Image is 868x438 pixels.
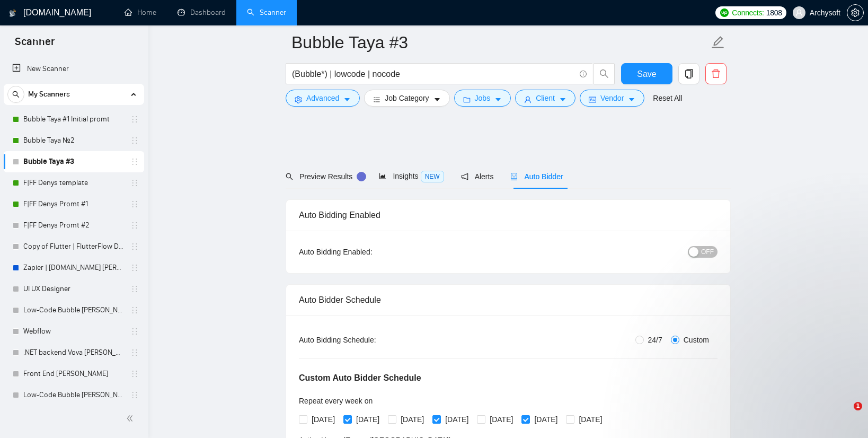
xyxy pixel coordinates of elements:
span: holder [130,327,139,336]
a: F|FF Denys Promt #2 [23,215,124,236]
span: NEW [421,171,444,182]
img: upwork-logo.png [720,8,729,17]
span: delete [706,69,726,78]
a: setting [847,8,864,17]
span: Advanced [306,92,339,104]
input: Search Freelance Jobs... [292,67,575,81]
span: setting [847,8,863,17]
span: holder [130,221,139,230]
span: holder [130,391,139,399]
span: holder [130,285,139,293]
span: holder [130,136,139,145]
span: 1 [854,402,862,410]
button: delete [705,63,727,84]
span: [DATE] [485,414,517,425]
span: robot [510,173,518,180]
span: [DATE] [574,414,606,425]
span: holder [130,179,139,187]
span: OFF [701,246,714,258]
span: Client [536,92,555,104]
span: notification [461,173,468,180]
span: holder [130,264,139,272]
a: Low-Code Bubble [PERSON_NAME] [23,300,124,321]
span: caret-down [559,95,566,103]
span: bars [373,95,380,103]
a: homeHome [125,8,156,17]
a: dashboardDashboard [178,8,226,17]
span: edit [711,36,725,49]
div: Auto Bidder Schedule [299,285,718,315]
span: Auto Bidder [510,172,563,181]
span: caret-down [343,95,351,103]
span: double-left [126,413,137,424]
span: Vendor [600,92,624,104]
span: [DATE] [396,414,428,425]
span: Save [637,67,656,81]
a: Reset All [653,92,682,104]
button: Save [621,63,672,84]
span: [DATE] [530,414,562,425]
span: search [594,69,614,78]
span: folder [463,95,471,103]
button: idcardVendorcaret-down [580,90,644,107]
iframe: Intercom live chat [832,402,857,427]
a: New Scanner [12,58,136,80]
button: settingAdvancedcaret-down [286,90,360,107]
span: user [795,9,803,16]
span: idcard [589,95,596,103]
span: holder [130,200,139,208]
span: caret-down [494,95,502,103]
span: Job Category [385,92,429,104]
button: setting [847,4,864,21]
span: holder [130,370,139,378]
span: Alerts [461,172,494,181]
button: search [594,63,615,84]
span: search [8,91,24,98]
span: [DATE] [307,414,339,425]
span: Jobs [475,92,491,104]
span: [DATE] [441,414,473,425]
span: info-circle [580,71,587,77]
span: My Scanners [28,84,70,105]
span: area-chart [379,172,386,180]
span: caret-down [628,95,635,103]
h5: Custom Auto Bidder Schedule [299,372,421,384]
span: holder [130,157,139,166]
li: New Scanner [4,58,144,80]
a: F|FF Denys template [23,172,124,194]
span: copy [679,69,699,78]
button: userClientcaret-down [515,90,575,107]
button: copy [678,63,699,84]
span: caret-down [433,95,441,103]
input: Scanner name... [291,29,709,56]
span: search [286,173,293,180]
a: Webflow [23,321,124,342]
span: Preview Results [286,172,362,181]
span: holder [130,348,139,357]
a: F|FF Denys Promt #1 [23,194,124,215]
a: Bubble Taya №2 [23,130,124,151]
a: Zapier | [DOMAIN_NAME] [PERSON_NAME] [23,257,124,278]
span: holder [130,306,139,314]
div: Tooltip anchor [357,172,366,181]
span: user [524,95,532,103]
span: 24/7 [644,334,667,346]
span: 1808 [766,7,782,19]
span: Insights [379,172,444,180]
div: Auto Bidding Enabled: [299,246,438,258]
a: Low-Code Bubble [PERSON_NAME] [23,384,124,406]
a: UI UX Designer [23,278,124,300]
a: Bubble Taya #1 Initial promt [23,109,124,130]
a: Front End [PERSON_NAME] [23,363,124,384]
span: Connects: [732,7,764,19]
span: [DATE] [352,414,384,425]
span: holder [130,242,139,251]
a: searchScanner [247,8,286,17]
button: folderJobscaret-down [454,90,511,107]
span: Custom [679,334,713,346]
div: Auto Bidding Enabled [299,200,718,230]
button: barsJob Categorycaret-down [364,90,449,107]
img: logo [9,5,16,22]
a: .NET backend Vova [PERSON_NAME] [23,342,124,363]
div: Auto Bidding Schedule: [299,334,438,346]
